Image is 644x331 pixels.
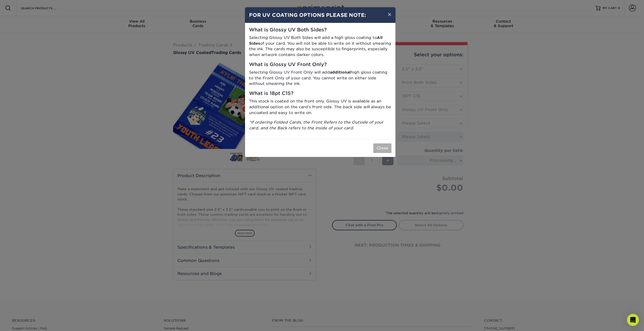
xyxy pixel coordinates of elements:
[249,35,383,46] strong: All Sides
[249,98,391,116] p: This stock is coated on the front only. Glossy UV is available as an additional option on the car...
[249,11,391,19] h4: FOR UV COATING OPTIONS PLEASE NOTE:
[627,314,639,326] div: Open Intercom Messenger
[249,70,391,87] p: Selecting Glossy UV Front Only will add high gloss coating to the Front Only of your card. You ca...
[373,143,391,153] button: Close
[384,7,395,21] button: ×
[249,91,391,96] h5: What is 18pt C1S?
[330,70,351,75] strong: additional
[249,35,391,58] p: Selecting Glossy UV Both Sides will add a high gloss coating to of your card. You will not be abl...
[249,27,391,33] h5: What is Glossy UV Both Sides?
[249,120,383,130] i: *If ordering Folded Cards, the Front Refers to the Outside of your card, and the Back refers to t...
[249,62,391,68] h5: What is Glossy UV Front Only?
